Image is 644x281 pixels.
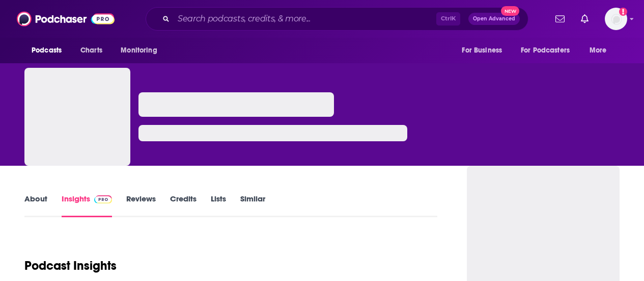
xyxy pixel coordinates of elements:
button: open menu [114,41,170,60]
div: Search podcasts, credits, & more... [146,7,528,31]
span: New [501,6,519,16]
button: open menu [24,41,75,60]
a: Similar [240,194,265,217]
button: Open AdvancedNew [468,13,520,25]
a: Lists [211,194,226,217]
a: Show notifications dropdown [577,10,593,28]
span: Ctrl K [436,12,460,25]
a: Credits [170,194,197,217]
svg: Add a profile image [619,8,627,16]
span: More [590,43,607,58]
img: User Profile [605,8,627,30]
a: Charts [74,41,108,60]
span: Monitoring [121,43,157,58]
span: For Podcasters [521,43,570,58]
a: InsightsPodchaser Pro [62,194,112,217]
a: Reviews [126,194,156,217]
button: Show profile menu [605,8,627,30]
button: open menu [514,41,584,60]
img: Podchaser Pro [94,195,112,203]
button: open menu [582,41,620,60]
a: About [24,194,47,217]
span: For Business [462,43,502,58]
span: Charts [80,43,102,58]
img: Podchaser - Follow, Share and Rate Podcasts [17,9,115,29]
span: Open Advanced [473,16,515,21]
h1: Podcast Insights [24,258,117,273]
input: Search podcasts, credits, & more... [174,11,436,27]
a: Show notifications dropdown [551,10,569,28]
button: open menu [455,41,515,60]
span: Podcasts [32,43,62,58]
span: Logged in as calellac [605,8,627,30]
